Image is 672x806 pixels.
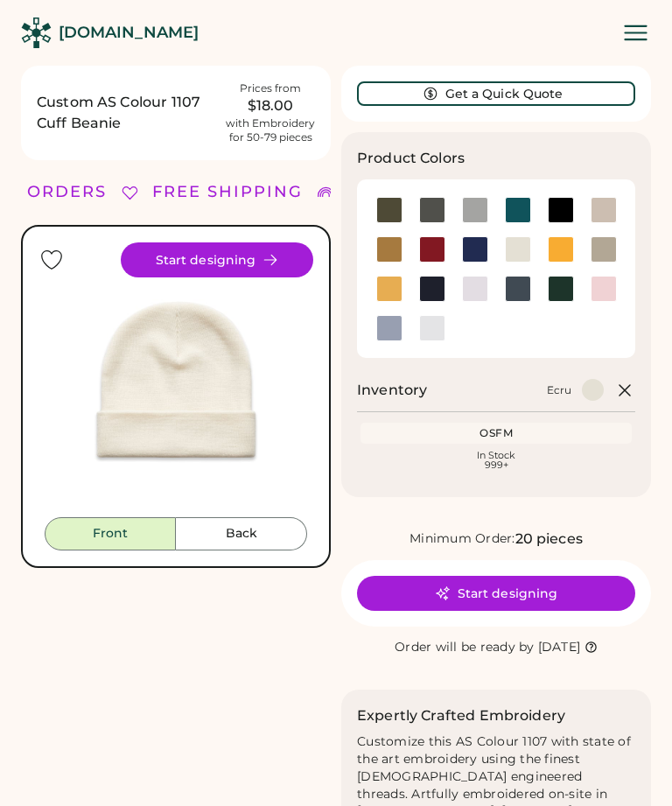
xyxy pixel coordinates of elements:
div: with Embroidery for 50-79 pieces [226,116,315,144]
h3: Product Colors [357,148,465,169]
h2: Inventory [357,380,427,401]
div: [DATE] [538,639,581,656]
h2: Expertly Crafted Embroidery [357,705,565,726]
div: 1107 Style Image [38,242,313,517]
img: 1107 - Ecru Front Image [38,242,313,517]
button: Start designing [121,242,313,277]
div: $18.00 [226,95,315,116]
button: Back [176,517,307,550]
button: Get a Quick Quote [357,81,635,106]
div: 20 pieces [515,529,583,550]
div: Ecru [547,383,571,397]
div: Minimum Order: [409,530,515,548]
button: Front [45,517,176,550]
button: Start designing [357,576,635,611]
div: [DOMAIN_NAME] [59,22,199,44]
h1: Custom AS Colour 1107 Cuff Beanie [37,92,215,134]
div: Prices from [240,81,301,95]
div: Order will be ready by [395,639,535,656]
img: Rendered Logo - Screens [21,18,52,48]
div: FREE SHIPPING [152,180,303,204]
div: OSFM [364,426,628,440]
div: In Stock 999+ [364,451,628,470]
